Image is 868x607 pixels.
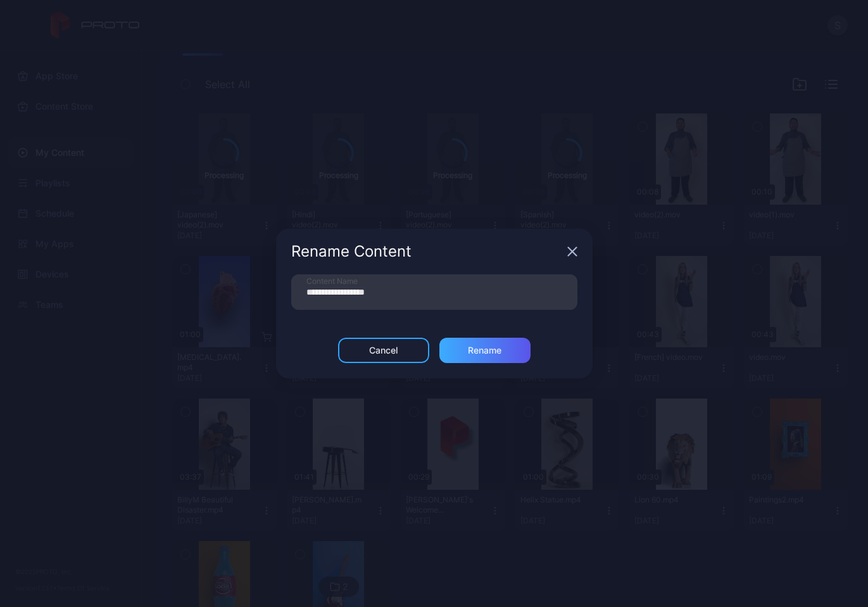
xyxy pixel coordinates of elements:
input: Content Name [291,274,577,310]
div: Rename [468,345,501,355]
button: Rename [439,338,531,363]
button: Cancel [338,338,429,363]
div: Rename Content [291,244,562,259]
div: Cancel [369,345,398,355]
